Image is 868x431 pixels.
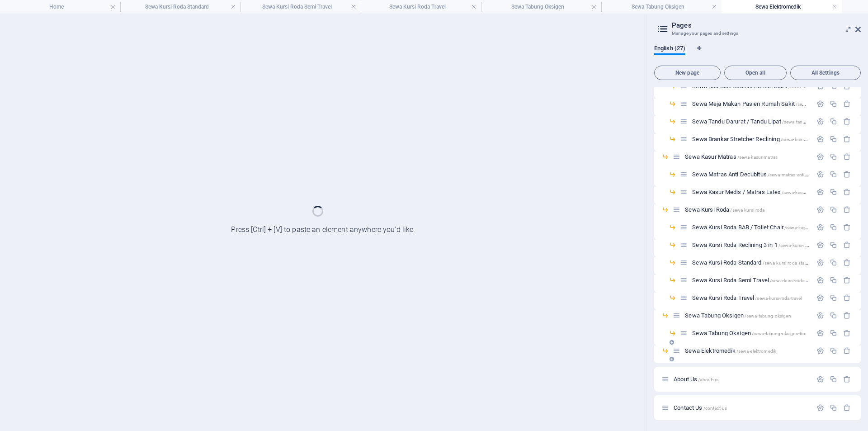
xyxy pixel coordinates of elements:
[843,347,851,355] div: Remove
[830,241,837,249] div: Duplicate
[481,2,601,12] h4: Sewa Tabung Oksigen
[689,260,812,265] div: Sewa Kursi Roda Standard/sewa-kursi-roda-standard
[816,206,824,213] div: Settings
[843,404,851,412] div: Remove
[816,188,824,196] div: Settings
[843,294,851,302] div: Remove
[654,45,861,62] div: Language Tabs
[120,2,241,12] h4: Sewa Kursi Roda Standard
[843,329,851,337] div: Remove
[843,188,851,196] div: Remove
[830,312,837,319] div: Duplicate
[816,171,824,178] div: Settings
[703,406,727,411] span: /contact-us
[830,223,837,231] div: Duplicate
[830,404,837,412] div: Duplicate
[830,171,837,178] div: Duplicate
[768,172,826,177] span: /sewa-matras-anti-decubitus
[816,241,824,249] div: Settings
[843,135,851,143] div: Remove
[830,276,837,284] div: Duplicate
[830,259,837,266] div: Duplicate
[658,70,717,76] span: New page
[737,155,778,160] span: /sewa-kasur-matras
[770,278,828,283] span: /sewa-kursi-roda-semi-travel
[692,277,828,284] span: Click to open page
[689,189,812,195] div: Sewa Kasur Medis / Matras Latex/sewa-kasur-medis-matras-latex
[816,294,824,302] div: Settings
[672,29,843,38] h3: Manage your pages and settings
[763,260,816,265] span: /sewa-kursi-roda-standard
[685,206,764,213] span: Click to open page
[816,100,824,108] div: Settings
[816,223,824,231] div: Settings
[241,2,361,12] h4: Sewa Kursi Roda Semi Travel
[830,347,837,355] div: Duplicate
[685,153,778,160] span: Click to open page
[843,312,851,319] div: Remove
[682,154,812,160] div: Sewa Kasur Matras/sewa-kasur-matras
[682,313,812,318] div: Sewa Tabung Oksigen/sewa-tabung-oksigen
[781,137,848,142] span: /sewa-brankar-stretcher-reclining
[689,277,812,283] div: Sewa Kursi Roda Semi Travel/sewa-kursi-roda-semi-travel
[816,259,824,266] div: Settings
[698,377,718,382] span: /about-us
[816,404,824,412] div: Settings
[745,313,791,318] span: /sewa-tabung-oksigen
[685,347,776,354] span: Click to open page
[830,206,837,213] div: Duplicate
[843,171,851,178] div: Remove
[816,153,824,161] div: Settings
[692,171,826,178] span: Click to open page
[778,243,845,248] span: /sewa-kursi-roda-reclining-3-in-1
[830,153,837,161] div: Duplicate
[816,329,824,337] div: Settings
[689,136,812,142] div: Sewa Brankar Stretcher Reclining/sewa-brankar-stretcher-reclining
[843,241,851,249] div: Remove
[816,312,824,319] div: Settings
[689,171,812,177] div: Sewa Matras Anti Decubitus/sewa-matras-anti-decubitus
[728,70,783,76] span: Open all
[830,188,837,196] div: Duplicate
[816,118,824,125] div: Settings
[672,21,861,29] h2: Pages
[689,242,812,248] div: Sewa Kursi Roda Reclining 3 in 1/sewa-kursi-roda-reclining-3-in-1
[689,101,812,107] div: Sewa Meja Makan Pasien Rumah Sakit/sewa-meja-makan-pasien-rumah-sakit
[843,375,851,383] div: Remove
[361,2,481,12] h4: Sewa Kursi Roda Travel
[654,66,721,80] button: New page
[830,294,837,302] div: Duplicate
[843,206,851,213] div: Remove
[790,66,861,80] button: All Settings
[689,330,812,336] div: Sewa Tabung Oksigen/sewa-tabung-oksigen-6m
[692,224,850,231] span: Click to open page
[689,295,812,301] div: Sewa Kursi Roda Travel/sewa-kursi-roda-travel
[689,224,812,230] div: Sewa Kursi Roda BAB / Toilet Chair/sewa-kursi-roda-bab-toilet-chair
[830,329,837,337] div: Duplicate
[682,348,812,354] div: Sewa Elektromedik/sewa-elektromedik
[654,43,685,56] span: English (27)
[782,119,847,124] span: /sewa-tandu-darurat-tandu-lipat
[671,405,812,411] div: Contact Us/contact-us
[830,375,837,383] div: Duplicate
[843,276,851,284] div: Remove
[816,135,824,143] div: Settings
[724,66,787,80] button: Open all
[601,2,722,12] h4: Sewa Tabung Oksigen
[736,349,777,354] span: /sewa-elektromedik
[692,242,845,248] span: Click to open page
[843,259,851,266] div: Remove
[752,331,807,336] span: /sewa-tabung-oksigen-6m
[830,135,837,143] div: Duplicate
[692,259,816,266] span: Click to open page
[843,118,851,125] div: Remove
[816,375,824,383] div: Settings
[692,330,807,336] span: Click to open page
[674,404,727,411] span: Click to open page
[671,376,812,382] div: About Us/about-us
[843,100,851,108] div: Remove
[685,312,791,319] span: Click to open page
[816,347,824,355] div: Settings
[689,118,812,124] div: Sewa Tandu Darurat / Tandu Lipat/sewa-tandu-darurat-tandu-lipat
[816,276,824,284] div: Settings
